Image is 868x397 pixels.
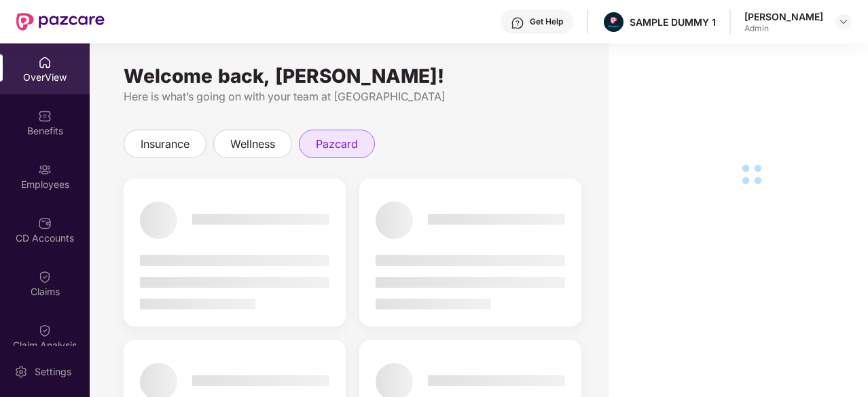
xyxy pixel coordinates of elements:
span: pazcard [316,136,358,153]
img: svg+xml;base64,PHN2ZyBpZD0iQ2xhaW0iIHhtbG5zPSJodHRwOi8vd3d3LnczLm9yZy8yMDAwL3N2ZyIgd2lkdGg9IjIwIi... [38,270,52,284]
img: svg+xml;base64,PHN2ZyBpZD0iRW1wbG95ZWVzIiB4bWxucz0iaHR0cDovL3d3dy53My5vcmcvMjAwMC9zdmciIHdpZHRoPS... [38,163,52,176]
span: wellness [230,136,275,153]
img: svg+xml;base64,PHN2ZyBpZD0iQ2xhaW0iIHhtbG5zPSJodHRwOi8vd3d3LnczLm9yZy8yMDAwL3N2ZyIgd2lkdGg9IjIwIi... [38,324,52,337]
div: Admin [744,23,823,34]
div: Get Help [530,16,563,27]
div: SAMPLE DUMMY 1 [630,16,716,29]
span: insurance [141,136,189,153]
div: Settings [31,365,75,379]
img: svg+xml;base64,PHN2ZyBpZD0iQmVuZWZpdHMiIHhtbG5zPSJodHRwOi8vd3d3LnczLm9yZy8yMDAwL3N2ZyIgd2lkdGg9Ij... [38,109,52,123]
img: svg+xml;base64,PHN2ZyBpZD0iRHJvcGRvd24tMzJ4MzIiIHhtbG5zPSJodHRwOi8vd3d3LnczLm9yZy8yMDAwL3N2ZyIgd2... [838,16,849,27]
div: Welcome back, [PERSON_NAME]! [124,71,581,81]
img: svg+xml;base64,PHN2ZyBpZD0iSGVscC0zMngzMiIgeG1sbnM9Imh0dHA6Ly93d3cudzMub3JnLzIwMDAvc3ZnIiB3aWR0aD... [511,16,524,30]
img: New Pazcare Logo [16,13,105,31]
div: [PERSON_NAME] [744,10,823,23]
div: Here is what’s going on with your team at [GEOGRAPHIC_DATA] [124,88,581,105]
img: Pazcare_Alternative_logo-01-01.png [604,12,623,32]
img: svg+xml;base64,PHN2ZyBpZD0iU2V0dGluZy0yMHgyMCIgeG1sbnM9Imh0dHA6Ly93d3cudzMub3JnLzIwMDAvc3ZnIiB3aW... [14,365,28,379]
img: svg+xml;base64,PHN2ZyBpZD0iSG9tZSIgeG1sbnM9Imh0dHA6Ly93d3cudzMub3JnLzIwMDAvc3ZnIiB3aWR0aD0iMjAiIG... [38,56,52,69]
img: svg+xml;base64,PHN2ZyBpZD0iQ0RfQWNjb3VudHMiIGRhdGEtbmFtZT0iQ0QgQWNjb3VudHMiIHhtbG5zPSJodHRwOi8vd3... [38,216,52,230]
